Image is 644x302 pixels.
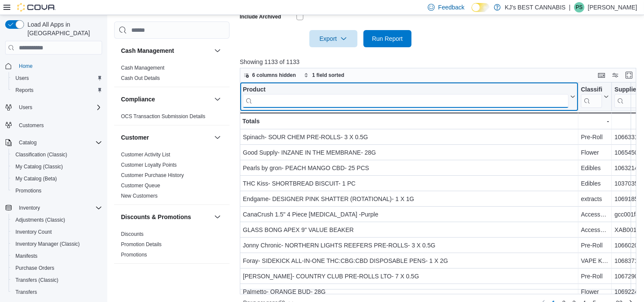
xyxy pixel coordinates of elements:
[363,30,411,47] button: Run Report
[9,262,106,274] button: Purchase Orders
[581,86,602,94] div: Classification
[121,113,206,120] span: OCS Transaction Submission Details
[243,86,575,108] button: Product
[121,162,177,168] span: Customer Loyalty Points
[9,226,106,238] button: Inventory Count
[12,73,102,83] span: Users
[12,287,40,297] a: Transfers
[243,147,575,158] div: Good Supply- INZANE IN THE MEMBRANE- 28G
[15,277,58,284] span: Transfers (Classic)
[121,65,164,71] a: Cash Management
[243,163,575,173] div: Pearls by gron- PEACH MANGO CBD- 25 PCS
[121,95,211,104] button: Compliance
[243,209,575,220] div: CanaCrush 1.5" 4 Piece [MEDICAL_DATA] -Purple
[121,46,211,55] button: Cash Management
[121,252,147,258] a: Promotions
[472,12,472,12] span: Dark Mode
[15,151,67,158] span: Classification (Classic)
[581,86,609,108] button: Classification
[212,46,223,56] button: Cash Management
[581,287,609,297] div: Flower
[12,162,67,172] a: My Catalog (Classic)
[19,139,36,146] span: Catalog
[15,120,47,131] a: Customers
[12,85,37,95] a: Reports
[19,104,32,111] span: Users
[252,72,296,79] span: 6 columns hidden
[2,202,106,214] button: Inventory
[2,101,106,113] button: Users
[15,265,54,271] span: Purchase Orders
[15,175,57,182] span: My Catalog (Beta)
[15,61,102,71] span: Home
[121,133,211,142] button: Customer
[9,72,106,84] button: Users
[15,187,42,194] span: Promotions
[15,203,102,213] span: Inventory
[581,225,609,235] div: Accessories
[243,86,568,94] div: Product
[610,70,620,80] button: Display options
[581,271,609,281] div: Pre-Roll
[2,119,106,131] button: Customers
[12,162,102,172] span: My Catalog (Classic)
[12,251,102,261] span: Manifests
[24,20,102,37] span: Load All Apps in [GEOGRAPHIC_DATA]
[212,94,223,104] button: Compliance
[243,178,575,189] div: THC Kiss- SHORTBREAD BISCUIT- 1 PC
[9,84,106,96] button: Reports
[240,13,281,20] label: Include Archived
[624,70,634,80] button: Enter fullscreen
[12,287,102,297] span: Transfers
[15,75,29,82] span: Users
[505,2,566,12] p: KJ's BEST CANNABIS
[121,46,174,55] h3: Cash Management
[242,116,575,126] div: Totals
[121,172,184,179] span: Customer Purchase History
[581,132,609,142] div: Pre-Roll
[121,152,170,158] a: Customer Activity List
[12,263,58,273] a: Purchase Orders
[121,172,184,178] a: Customer Purchase History
[121,95,155,104] h3: Compliance
[581,209,609,220] div: Accessories
[12,227,102,237] span: Inventory Count
[12,263,102,273] span: Purchase Orders
[121,241,162,248] span: Promotion Details
[15,102,102,113] span: Users
[15,61,36,71] a: Home
[121,183,160,189] a: Customer Queue
[121,151,170,158] span: Customer Activity List
[243,194,575,204] div: Endgame- DESIGNER PINK SHATTER (ROTATIONAL)- 1 X 1G
[9,161,106,173] button: My Catalog (Classic)
[569,2,571,12] p: |
[243,132,575,142] div: Spinach- SOUR CHEM PRE-ROLLS- 3 X 0.5G
[240,58,641,66] p: Showing 1133 of 1133
[12,239,102,249] span: Inventory Manager (Classic)
[12,227,55,237] a: Inventory Count
[243,240,575,250] div: Jonny Chronic- NORTHERN LIGHTS REEFERS PRE-ROLLS- 3 X 0.5G
[15,137,40,148] button: Catalog
[9,250,106,262] button: Manifests
[15,163,63,170] span: My Catalog (Classic)
[15,87,33,94] span: Reports
[314,30,352,47] span: Export
[9,274,106,286] button: Transfers (Classic)
[15,102,36,113] button: Users
[121,192,157,199] span: New Customers
[12,215,69,225] a: Adjustments (Classic)
[114,229,230,263] div: Discounts & Promotions
[15,119,102,130] span: Customers
[9,238,106,250] button: Inventory Manager (Classic)
[114,149,230,204] div: Customer
[114,111,230,125] div: Compliance
[9,173,106,185] button: My Catalog (Beta)
[12,73,32,83] a: Users
[15,229,52,235] span: Inventory Count
[312,72,345,79] span: 1 field sorted
[15,289,37,296] span: Transfers
[121,75,160,81] a: Cash Out Details
[581,256,609,266] div: VAPE KITS & CARTRIDGES
[212,212,223,222] button: Discounts & Promotions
